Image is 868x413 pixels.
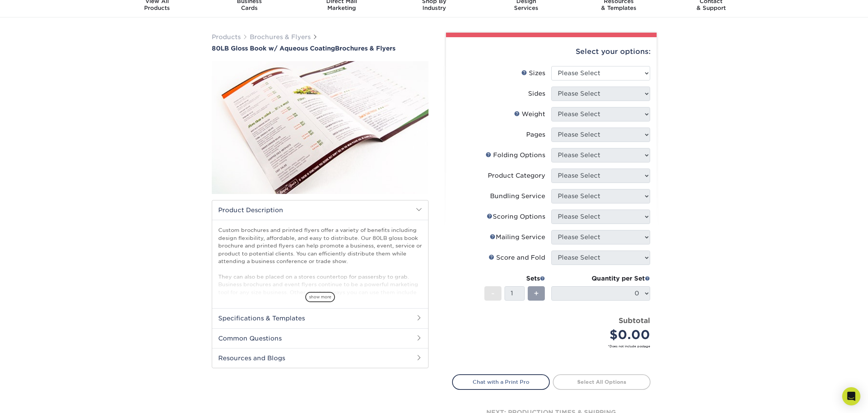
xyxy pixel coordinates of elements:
a: Products [212,33,241,41]
div: Sizes [521,69,545,78]
strong: Subtotal [619,316,650,325]
a: Select All Options [553,374,651,389]
h2: Common Questions [212,328,428,348]
div: Open Intercom Messenger [842,387,860,405]
div: Bundling Service [490,192,545,201]
a: 80LB Gloss Book w/ Aqueous CoatingBrochures & Flyers [212,45,428,52]
img: 80LB Gloss Book<br/>w/ Aqueous Coating 01 [212,53,428,202]
a: Brochures & Flyers [250,33,311,41]
div: $0.00 [557,326,650,344]
div: Product Category [488,171,545,180]
h1: Brochures & Flyers [212,45,428,52]
span: - [491,288,495,299]
span: + [534,288,539,299]
h2: Resources and Blogs [212,348,428,368]
div: Weight [514,110,545,119]
div: Quantity per Set [551,274,650,283]
div: Sets [484,274,545,283]
small: *Does not include postage [458,344,650,348]
span: 80LB Gloss Book w/ Aqueous Coating [212,45,335,52]
span: show more [305,292,335,302]
div: Folding Options [486,151,545,160]
h2: Product Description [212,200,428,220]
div: Mailing Service [490,233,545,242]
div: Sides [528,89,545,98]
div: Pages [526,130,545,139]
div: Score and Fold [489,253,545,262]
p: Custom brochures and printed flyers offer a variety of benefits including design flexibility, aff... [218,226,422,334]
iframe: Google Customer Reviews [2,390,65,410]
h2: Specifications & Templates [212,308,428,328]
div: Select your options: [452,37,651,66]
div: Scoring Options [487,212,545,221]
a: Chat with a Print Pro [452,374,550,389]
